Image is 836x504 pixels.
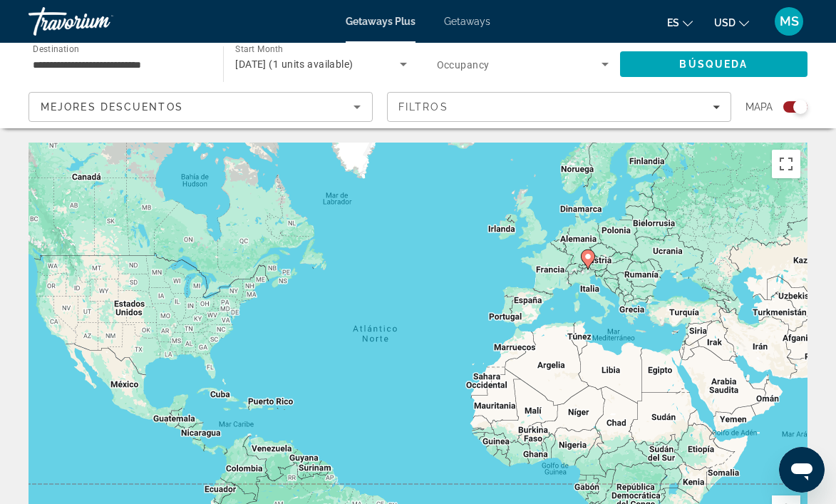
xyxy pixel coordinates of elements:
[33,43,79,53] span: Destination
[437,59,490,71] span: Occupancy
[745,97,773,117] span: Mapa
[780,14,799,29] span: MS
[770,6,807,36] button: User Menu
[714,12,749,33] button: Change currency
[779,447,825,493] iframe: Botón para iniciar la ventana de mensajería
[29,3,171,40] a: Travorium
[667,12,693,33] button: Change language
[398,101,448,113] span: Filtros
[235,58,353,70] span: [DATE] (1 units available)
[33,56,205,73] input: Select destination
[346,16,416,27] a: Getaways Plus
[667,17,679,29] span: es
[620,51,807,77] button: Search
[41,101,183,113] span: Mejores descuentos
[714,17,736,29] span: USD
[387,92,731,122] button: Filters
[41,98,361,115] mat-select: Sort by
[772,150,800,178] button: Cambiar a la vista en pantalla completa
[235,44,283,54] span: Start Month
[679,58,748,70] span: Búsqueda
[444,16,490,27] a: Getaways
